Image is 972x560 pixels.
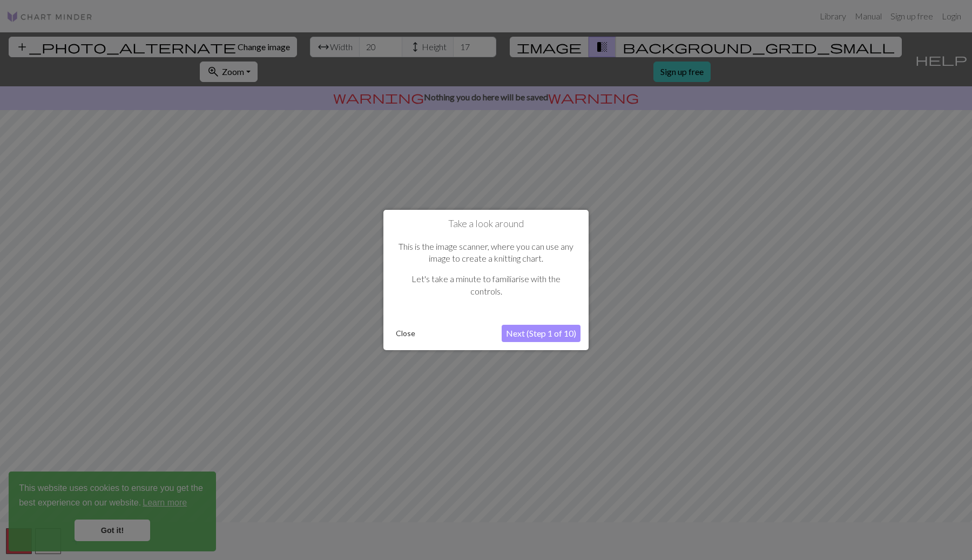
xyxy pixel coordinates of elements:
[502,325,580,342] button: Next (Step 1 of 10)
[391,218,580,230] h1: Take a look around
[383,210,589,350] div: Take a look around
[397,241,575,265] p: This is the image scanner, where you can use any image to create a knitting chart.
[391,325,420,342] button: Close
[397,273,575,297] p: Let's take a minute to familiarise with the controls.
